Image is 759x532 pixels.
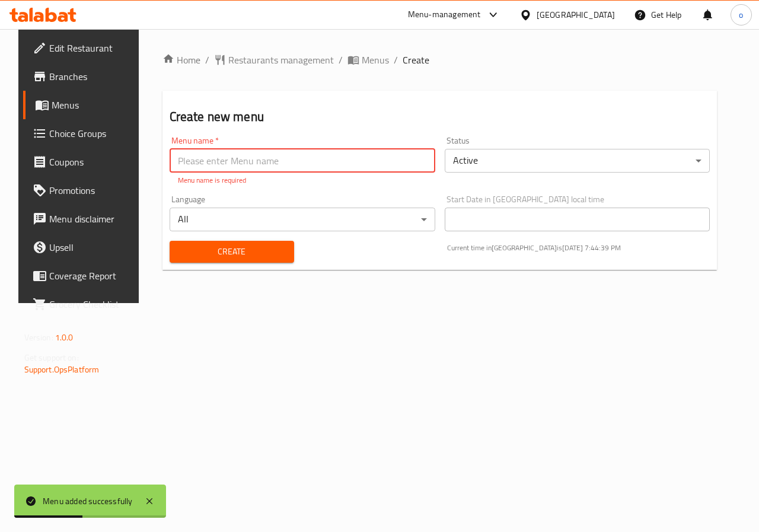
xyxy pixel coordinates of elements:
[170,241,294,263] button: Create
[49,297,136,311] span: Grocery Checklist
[339,53,343,67] li: /
[228,53,334,67] span: Restaurants management
[24,362,100,377] a: Support.OpsPlatform
[49,155,136,169] span: Coupons
[23,119,145,148] a: Choice Groups
[214,53,334,67] a: Restaurants management
[49,240,136,254] span: Upsell
[23,176,145,205] a: Promotions
[23,148,145,176] a: Coupons
[170,149,435,173] input: Please enter Menu name
[49,269,136,283] span: Coverage Report
[23,233,145,262] a: Upsell
[49,212,136,226] span: Menu disclaimer
[23,205,145,233] a: Menu disclaimer
[55,330,74,345] span: 1.0.0
[403,53,429,67] span: Create
[347,53,389,67] a: Menus
[537,8,615,21] div: [GEOGRAPHIC_DATA]
[24,330,53,345] span: Version:
[49,126,136,141] span: Choice Groups
[178,175,427,186] p: Menu name is required
[49,69,136,84] span: Branches
[49,41,136,55] span: Edit Restaurant
[52,98,136,112] span: Menus
[49,183,136,197] span: Promotions
[23,290,145,318] a: Grocery Checklist
[23,62,145,91] a: Branches
[23,262,145,290] a: Coverage Report
[43,495,133,508] div: Menu added successfully
[445,149,710,173] div: Active
[408,8,481,22] div: Menu-management
[23,34,145,62] a: Edit Restaurant
[162,53,200,67] a: Home
[739,8,743,21] span: o
[394,53,398,67] li: /
[362,53,389,67] span: Menus
[162,53,717,67] nav: breadcrumb
[170,208,435,231] div: All
[23,91,145,119] a: Menus
[24,350,79,365] span: Get support on:
[170,108,710,126] h2: Create new menu
[205,53,209,67] li: /
[179,244,285,259] span: Create
[447,243,710,253] p: Current time in [GEOGRAPHIC_DATA] is [DATE] 7:44:39 PM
